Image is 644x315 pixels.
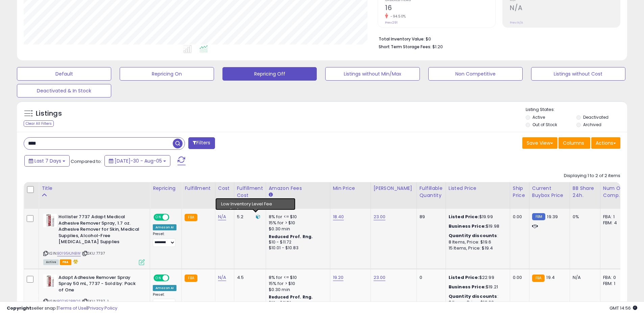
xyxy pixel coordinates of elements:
[43,214,57,227] img: 41l59-Rw1tL._SL40_.jpg
[153,285,176,291] div: Amazon AI
[449,293,497,299] b: Quantity discounts
[564,173,620,179] div: Displaying 1 to 2 of 2 items
[532,122,557,127] label: Out of Stock
[510,4,620,13] h2: N/A
[532,114,545,120] label: Active
[185,185,212,192] div: Fulfillment
[532,213,545,220] small: FBM
[333,274,344,281] a: 19.20
[269,192,273,198] small: Amazon Fees.
[532,275,545,282] small: FBA
[269,214,325,220] div: 8% for <= $10
[420,185,443,199] div: Fulfillable Quantity
[603,275,625,281] div: FBA: 0
[558,137,590,149] button: Columns
[583,114,609,120] label: Deactivated
[513,275,524,281] div: 0.00
[269,294,313,300] b: Reduced Prof. Rng.
[374,185,414,192] div: [PERSON_NAME]
[269,245,325,251] div: $10.01 - $10.83
[58,275,141,295] b: Adapt Adhesive Remover Spray Spray 50 mL, 7737 - Sold by: Pack of One
[449,223,505,229] div: $19.98
[218,213,226,220] a: N/A
[269,287,325,293] div: $0.30 min
[188,137,215,149] button: Filters
[374,274,386,281] a: 23.00
[222,67,317,81] button: Repricing Off
[115,157,162,164] span: [DATE]-30 - Aug-05
[36,109,62,118] h5: Listings
[449,284,486,290] b: Business Price:
[7,305,31,311] strong: Copyright
[449,213,479,220] b: Listed Price:
[60,259,71,265] span: FBA
[154,275,163,281] span: ON
[153,185,179,192] div: Repricing
[104,155,170,167] button: [DATE]-30 - Aug-05
[218,185,231,192] div: Cost
[603,214,625,220] div: FBA: 1
[269,226,325,232] div: $0.30 min
[168,275,179,281] span: OFF
[333,185,368,192] div: Min Price
[88,305,117,311] a: Privacy Policy
[510,21,523,25] small: Prev: N/A
[449,232,497,239] b: Quantity discounts
[71,158,102,165] span: Compared to:
[218,274,226,281] a: N/A
[603,220,625,226] div: FBM: 4
[573,185,597,199] div: BB Share 24h.
[449,239,505,245] div: 8 Items, Price: $19.6
[120,67,214,81] button: Repricing On
[432,44,443,50] span: $1.20
[153,292,176,308] div: Preset:
[325,67,420,81] button: Listings without Min/Max
[513,214,524,220] div: 0.00
[420,275,440,281] div: 0
[82,251,105,256] span: | SKU: 7737
[449,245,505,251] div: 15 Items, Price: $19.4
[43,275,57,288] img: 41LOKqxJpPL._SL40_.jpg
[610,305,637,311] span: 2025-08-13 14:56 GMT
[333,213,344,220] a: 18.40
[379,34,615,42] li: $0
[237,185,263,199] div: Fulfillment Cost
[603,185,628,199] div: Num of Comp.
[24,155,70,167] button: Last 7 Days
[379,44,431,50] b: Short Term Storage Fees:
[420,214,440,220] div: 89
[385,4,495,13] h2: 16
[449,185,507,192] div: Listed Price
[374,213,386,220] a: 23.00
[58,305,87,311] a: Terms of Use
[269,185,327,192] div: Amazon Fees
[449,293,505,299] div: :
[58,214,141,247] b: Hollister 7737 Adapt Medical Adhesive Remover Spray, 1.7 oz. Adhesive Remover for Skin, Medical S...
[269,281,325,287] div: 15% for > $10
[449,233,505,239] div: :
[532,185,567,199] div: Current Buybox Price
[547,213,558,220] span: 19.39
[449,223,486,229] b: Business Price:
[449,275,505,281] div: $22.99
[269,275,325,281] div: 8% for <= $10
[379,36,425,42] b: Total Inventory Value:
[546,274,555,281] span: 19.4
[24,120,54,127] div: Clear All Filters
[513,185,526,199] div: Ship Price
[237,214,261,220] div: 5.2
[269,220,325,226] div: 15% for > $10
[7,305,117,312] div: seller snap | |
[388,14,406,19] small: -94.50%
[449,284,505,290] div: $19.21
[583,122,601,127] label: Archived
[269,234,313,239] b: Reduced Prof. Rng.
[563,140,584,146] span: Columns
[385,21,398,25] small: Prev: 291
[573,275,595,281] div: N/A
[449,214,505,220] div: $19.99
[57,251,81,256] a: B0195KJNBW
[449,274,479,281] b: Listed Price:
[71,259,78,264] i: hazardous material
[237,275,261,281] div: 4.5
